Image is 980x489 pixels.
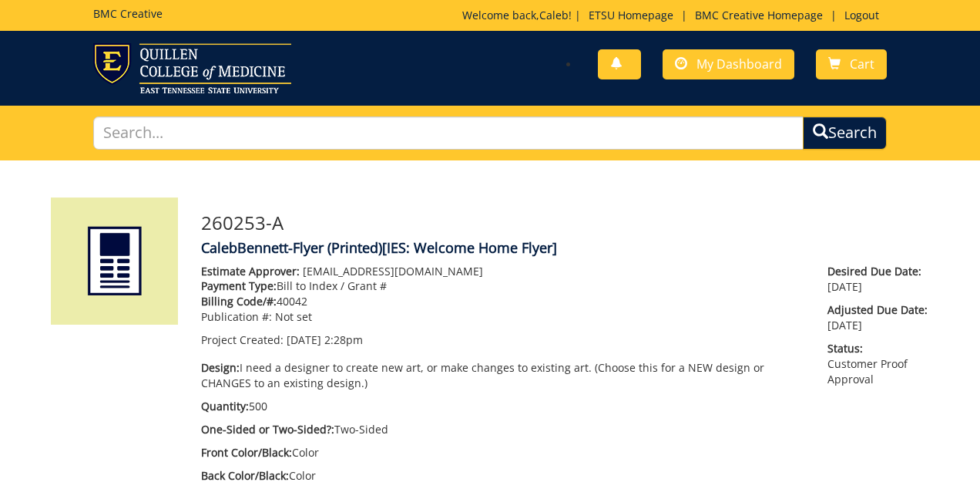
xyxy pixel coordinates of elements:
[827,264,929,295] p: [DATE]
[201,278,277,293] span: Payment Type:
[201,468,289,483] span: Back Color/Black:
[663,49,794,79] a: My Dashboard
[201,309,272,324] span: Publication #:
[275,309,312,324] span: Not set
[827,341,929,356] span: Status:
[201,399,249,413] span: Quantity:
[201,360,804,391] p: I need a designer to create new art, or make changes to existing art. (Choose this for a NEW desi...
[93,116,804,150] input: Search...
[816,49,887,79] a: Cart
[201,445,804,460] p: Color
[201,445,292,460] span: Front Color/Black:
[201,264,804,279] p: [EMAIL_ADDRESS][DOMAIN_NAME]
[287,332,363,347] span: [DATE] 2:28pm
[696,56,782,73] span: My Dashboard
[201,278,804,294] p: Bill to Index / Grant #
[827,302,929,333] p: [DATE]
[827,341,929,387] p: Customer Proof Approval
[201,332,284,347] span: Project Created:
[51,197,178,325] img: Product featured image
[462,8,887,23] p: Welcome back, ! | | |
[201,422,804,437] p: Two-Sided
[803,116,887,150] button: Search
[827,264,929,279] span: Desired Due Date:
[581,8,681,22] a: ETSU Homepage
[201,294,277,309] span: Billing Code/#:
[850,56,874,73] span: Cart
[201,399,804,414] p: 500
[837,8,887,22] a: Logout
[382,238,557,257] span: [IES: Welcome Home Flyer]
[201,422,334,437] span: One-Sided or Two-Sided?:
[93,43,291,93] img: ETSU logo
[687,8,831,22] a: BMC Creative Homepage
[201,294,804,309] p: 40042
[201,264,300,278] span: Estimate Approver:
[827,302,929,318] span: Adjusted Due Date:
[201,241,929,256] h4: CalebBennett-Flyer (Printed)
[201,468,804,484] p: Color
[201,360,240,375] span: Design:
[201,213,929,233] h3: 260253-A
[93,8,163,19] h5: BMC Creative
[539,8,569,22] a: Caleb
